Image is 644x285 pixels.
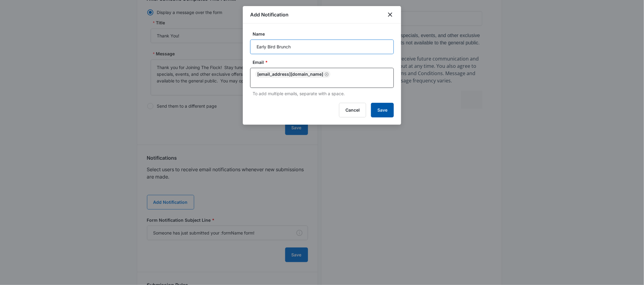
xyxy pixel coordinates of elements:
span: SUBMIT [4,167,22,173]
p: To add multiple emails, separate with a space. [253,90,394,97]
label: Name [253,31,396,37]
label: Email [253,59,396,65]
div: [EMAIL_ADDRESS][DOMAIN_NAME] [255,71,331,78]
iframe: reCAPTCHA [120,161,198,179]
button: close [387,11,394,18]
button: Remove [324,72,329,76]
button: Save [371,103,394,117]
h1: Add Notification [250,11,289,18]
button: Cancel [339,103,366,117]
label: I'd like to get texts about specials, events, and other exclusive offers and announcements not av... [6,102,142,117]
